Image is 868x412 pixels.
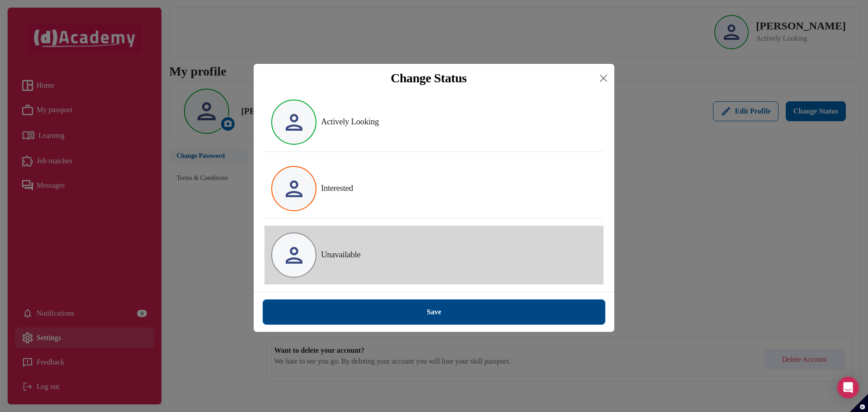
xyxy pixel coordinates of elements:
[321,250,360,260] label: Unavailable
[427,307,441,317] div: Save
[261,71,596,85] div: Change Status
[286,180,302,197] img: icon
[286,114,302,131] img: icon
[286,247,302,264] img: icon
[596,71,611,85] button: Close
[850,394,868,412] button: Set cookie preferences
[321,117,379,127] label: Actively Looking
[321,183,353,193] label: Interested
[263,299,605,325] button: Save
[837,377,859,398] div: Open Intercom Messenger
